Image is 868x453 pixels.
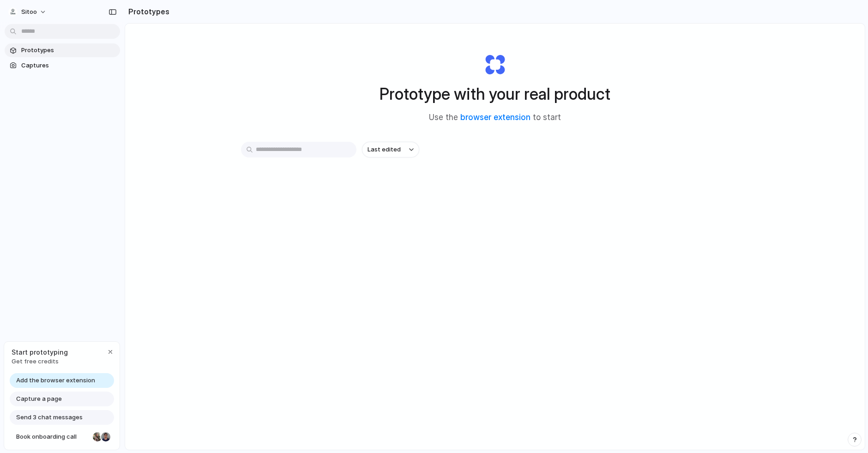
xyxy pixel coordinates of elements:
span: Start prototyping [12,347,68,357]
a: browser extension [460,113,530,122]
div: Christian Iacullo [100,431,111,442]
span: Sitoo [21,7,37,17]
a: Prototypes [5,43,120,57]
span: Add the browser extension [16,376,95,385]
button: Sitoo [5,5,51,19]
span: Captures [21,61,116,70]
h2: Prototypes [125,6,169,17]
span: Send 3 chat messages [16,413,83,422]
a: Book onboarding call [10,429,114,444]
span: Book onboarding call [16,432,89,441]
span: Use the to start [429,112,561,124]
h1: Prototype with your real product [380,82,610,106]
span: Prototypes [21,46,116,55]
span: Capture a page [16,394,62,404]
a: Captures [5,59,120,72]
button: Last edited [362,142,419,157]
span: Get free credits [12,357,68,366]
div: Nicole Kubica [92,431,103,442]
span: Last edited [368,145,401,154]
